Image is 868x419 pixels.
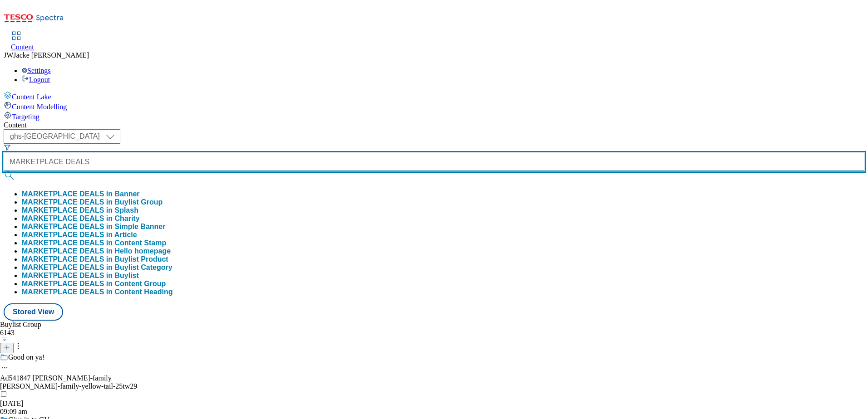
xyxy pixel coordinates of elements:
button: Stored View [4,303,63,321]
a: Content Modelling [4,101,864,111]
div: MARKETPLACE DEALS in [22,214,140,223]
span: Jacke [PERSON_NAME] [13,51,89,59]
button: MARKETPLACE DEALS in Buylist Product [22,255,168,263]
span: JW [4,51,13,59]
span: Buylist Category [114,263,172,271]
button: MARKETPLACE DEALS in Content Group [22,280,166,288]
a: Targeting [4,111,864,121]
div: Content [4,121,864,129]
svg: Search Filters [4,144,11,151]
button: MARKETPLACE DEALS in Buylist Category [22,263,173,272]
button: MARKETPLACE DEALS in Buylist [22,272,139,280]
button: MARKETPLACE DEALS in Splash [22,206,138,214]
input: Search [4,153,864,171]
a: Content [11,32,34,51]
button: MARKETPLACE DEALS in Content Heading [22,288,173,296]
a: Content Lake [4,91,864,101]
div: MARKETPLACE DEALS in [22,255,168,263]
button: MARKETPLACE DEALS in Simple Banner [22,223,165,231]
button: MARKETPLACE DEALS in Charity [22,214,140,223]
div: MARKETPLACE DEALS in [22,231,137,239]
button: MARKETPLACE DEALS in Buylist Group [22,198,163,206]
button: MARKETPLACE DEALS in Article [22,231,137,239]
button: MARKETPLACE DEALS in Content Stamp [22,239,166,247]
span: Buylist Product [114,255,168,263]
button: MARKETPLACE DEALS in Hello homepage [22,247,171,255]
span: Buylist [114,272,138,279]
span: Content Modelling [12,103,67,111]
div: MARKETPLACE DEALS in [22,263,173,272]
span: Article [114,231,137,239]
a: Settings [22,67,51,74]
a: Logout [22,76,50,83]
span: Content Lake [12,93,51,101]
div: Good on ya! [8,353,44,361]
button: MARKETPLACE DEALS in Banner [22,190,140,198]
span: Charity [114,214,139,222]
span: Content [11,43,34,51]
span: Targeting [12,113,39,121]
div: MARKETPLACE DEALS in [22,272,139,280]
